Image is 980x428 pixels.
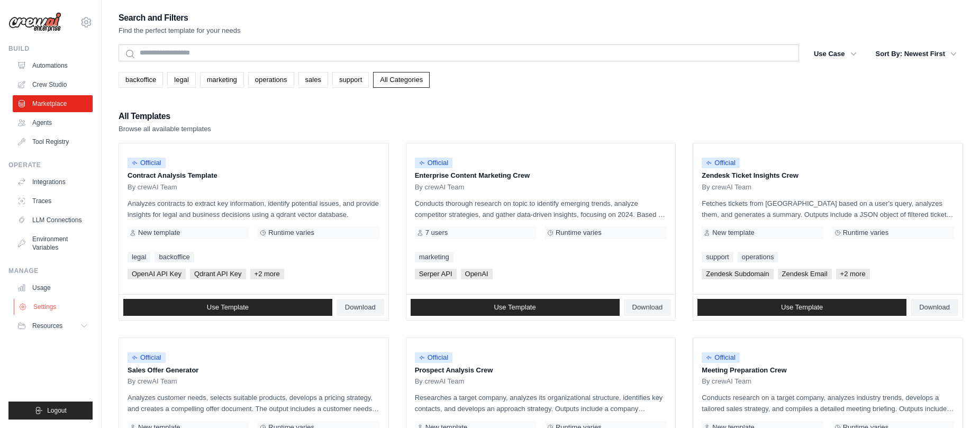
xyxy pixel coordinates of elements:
[415,352,453,363] span: Official
[14,298,94,315] a: Settings
[123,299,332,316] a: Use Template
[47,406,67,415] span: Logout
[155,252,194,262] a: backoffice
[556,229,602,237] span: Runtime varies
[13,279,93,296] a: Usage
[702,158,740,168] span: Official
[702,392,954,414] p: Conducts research on a target company, analyzes industry trends, develops a tailored sales strate...
[411,299,620,316] a: Use Template
[843,229,889,237] span: Runtime varies
[119,11,241,25] h2: Search and Filters
[415,158,453,168] span: Official
[128,158,166,168] span: Official
[13,114,93,131] a: Agents
[200,72,244,88] a: marketing
[13,76,93,93] a: Crew Studio
[632,303,663,312] span: Download
[415,365,667,376] p: Prospect Analysis Crew
[425,229,448,237] span: 7 users
[8,12,61,32] img: Logo
[337,299,384,316] a: Download
[702,365,954,376] p: Meeting Preparation Crew
[869,44,963,63] button: Sort By: Newest First
[461,269,493,279] span: OpenAI
[697,299,906,316] a: Use Template
[415,269,457,279] span: Serper API
[911,299,958,316] a: Download
[415,252,453,262] a: marketing
[781,303,823,312] span: Use Template
[13,95,93,112] a: Marketplace
[702,198,954,220] p: Fetches tickets from [GEOGRAPHIC_DATA] based on a user's query, analyzes them, and generates a su...
[128,365,380,376] p: Sales Offer Generator
[332,72,369,88] a: support
[138,229,180,237] span: New template
[32,322,62,330] span: Resources
[190,269,246,279] span: Qdrant API Key
[702,377,751,386] span: By crewAI Team
[119,25,241,36] p: Find the perfect template for your needs
[128,392,380,414] p: Analyzes customer needs, selects suitable products, develops a pricing strategy, and creates a co...
[248,72,294,88] a: operations
[345,303,376,312] span: Download
[8,402,93,420] button: Logout
[13,193,93,210] a: Traces
[13,133,93,150] a: Tool Registry
[13,212,93,229] a: LLM Connections
[8,44,93,53] div: Build
[128,377,177,386] span: By crewAI Team
[207,303,249,312] span: Use Template
[250,269,284,279] span: +2 more
[415,377,465,386] span: By crewAI Team
[128,269,186,279] span: OpenAI API Key
[8,161,93,169] div: Operate
[167,72,195,88] a: legal
[702,352,740,363] span: Official
[128,183,177,192] span: By crewAI Team
[919,303,950,312] span: Download
[373,72,430,88] a: All Categories
[415,392,667,414] p: Researches a target company, analyzes its organizational structure, identifies key contacts, and ...
[13,317,93,334] button: Resources
[415,198,667,220] p: Conducts thorough research on topic to identify emerging trends, analyze competitor strategies, a...
[415,170,667,181] p: Enterprise Content Marketing Crew
[13,231,93,256] a: Environment Variables
[738,252,778,262] a: operations
[128,252,150,262] a: legal
[128,198,380,220] p: Analyzes contracts to extract key information, identify potential issues, and provide insights fo...
[702,269,773,279] span: Zendesk Subdomain
[13,174,93,190] a: Integrations
[13,57,93,74] a: Automations
[836,269,870,279] span: +2 more
[712,229,754,237] span: New template
[119,72,163,88] a: backoffice
[702,252,733,262] a: support
[128,352,166,363] span: Official
[298,72,328,88] a: sales
[494,303,536,312] span: Use Template
[702,170,954,181] p: Zendesk Ticket Insights Crew
[415,183,465,192] span: By crewAI Team
[119,109,211,124] h2: All Templates
[119,124,211,134] p: Browse all available templates
[128,170,380,181] p: Contract Analysis Template
[268,229,314,237] span: Runtime varies
[624,299,672,316] a: Download
[702,183,751,192] span: By crewAI Team
[778,269,832,279] span: Zendesk Email
[807,44,863,63] button: Use Case
[8,267,93,275] div: Manage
